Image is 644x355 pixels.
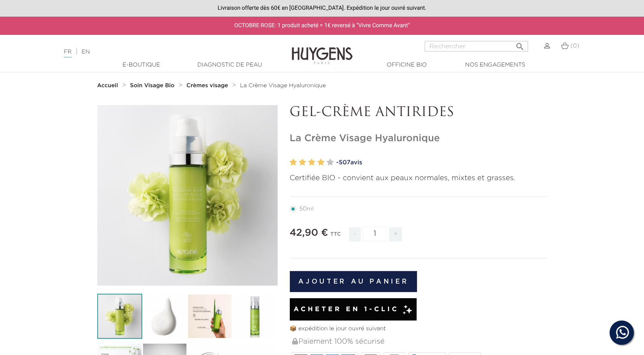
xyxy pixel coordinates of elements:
a: Crèmes visage [186,82,230,89]
strong: Accueil [97,83,118,88]
a: Diagnostic de peau [189,61,270,69]
div: TTC [330,226,341,247]
a: Officine Bio [366,61,447,69]
label: 1 [290,157,297,168]
p: Certifiée BIO - convient aux peaux normales, mixtes et grasses. [290,173,547,184]
a: -507avis [336,157,547,169]
p: GEL-CRÈME ANTIRIDES [290,105,547,120]
label: 3 [308,157,315,168]
a: Nos engagements [455,61,536,69]
div: | [60,47,262,57]
a: E-Boutique [101,61,182,69]
strong: Soin Visage Bio [130,83,175,88]
p: 📦 expédition le jour ouvré suivant [290,325,547,333]
span: (0) [571,43,580,49]
div: Paiement 100% sécurisé [291,333,547,351]
a: EN [81,49,90,55]
a: FR [64,49,71,58]
strong: Crèmes visage [186,83,228,88]
span: 507 [339,159,351,166]
a: Accueil [97,82,120,89]
img: La Crème Visage Hyaluronique [97,294,142,339]
img: Paiement 100% sécurisé [292,338,298,344]
button:  [513,39,527,49]
input: Rechercher [425,41,528,52]
a: Soin Visage Bio [130,82,177,89]
img: Huygens [292,34,353,65]
label: 50ml [290,206,323,212]
a: La Crème Visage Hyaluronique [240,82,326,89]
span: - [349,227,360,241]
label: 5 [327,157,334,168]
span: + [389,227,402,241]
h1: La Crème Visage Hyaluronique [290,133,547,144]
i:  [515,39,525,49]
label: 2 [299,157,306,168]
button: Ajouter au panier [290,271,417,292]
span: 42,90 € [290,228,328,238]
input: Quantité [363,227,387,241]
label: 4 [317,157,325,168]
